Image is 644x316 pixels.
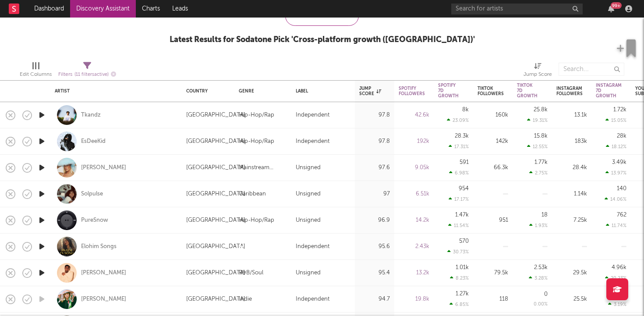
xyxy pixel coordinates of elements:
[399,268,429,278] div: 13.2k
[239,189,266,199] div: Caribbean
[296,136,329,147] div: Independent
[399,86,425,96] div: Spotify Followers
[399,241,429,252] div: 2.43k
[447,249,469,255] div: 30.73 %
[359,110,390,121] div: 97.8
[449,144,469,149] div: 17.31 %
[81,111,101,119] a: Tkandz
[81,295,126,303] a: [PERSON_NAME]
[359,241,390,252] div: 95.6
[460,160,469,165] div: 591
[359,163,390,173] div: 97.6
[605,170,626,176] div: 13.97 %
[478,163,508,173] div: 66.3k
[296,189,321,199] div: Unsigned
[399,163,429,173] div: 9.05k
[399,136,429,147] div: 192k
[296,163,321,173] div: Unsigned
[478,86,504,96] div: Tiktok Followers
[455,133,469,139] div: 28.3k
[605,196,626,202] div: 14.06 %
[170,35,475,45] div: Latest Results for Sodatone Pick ' Cross-platform growth ([GEOGRAPHIC_DATA]) '
[524,69,552,80] div: Jump Score
[605,117,626,123] div: 15.05 %
[534,302,548,307] div: 0.00 %
[296,89,346,94] div: Label
[296,294,329,305] div: Independent
[399,110,429,121] div: 42.6k
[186,215,245,226] div: [GEOGRAPHIC_DATA]
[534,133,548,139] div: 15.8k
[239,215,274,226] div: Hip-Hop/Rap
[81,269,126,277] a: [PERSON_NAME]
[556,294,587,305] div: 25.5k
[478,268,508,278] div: 79.5k
[556,189,587,199] div: 1.14k
[81,190,103,198] a: Solpulse
[239,110,274,121] div: Hip-Hop/Rap
[359,136,390,147] div: 97.8
[556,215,587,226] div: 7.25k
[517,83,538,99] div: Tiktok 7D Growth
[534,107,548,113] div: 25.8k
[74,72,109,77] span: ( 11 filters active)
[359,215,390,226] div: 96.9
[456,265,469,270] div: 1.01k
[186,136,245,147] div: [GEOGRAPHIC_DATA]
[529,223,548,228] div: 1.93 %
[20,58,52,84] div: Edit Columns
[81,217,108,224] div: PureSnow
[617,133,626,139] div: 28k
[534,160,548,165] div: 1.77k
[608,302,626,307] div: 3.19 %
[605,275,626,281] div: 20.23 %
[447,117,469,123] div: 23.09 %
[239,268,263,278] div: R&B/Soul
[478,215,508,226] div: 951
[399,189,429,199] div: 6.51k
[451,4,583,14] input: Search for artists
[459,238,469,244] div: 570
[612,160,626,165] div: 3.49k
[296,110,329,121] div: Independent
[611,2,622,9] div: 99 +
[529,170,548,176] div: 2.75 %
[478,294,508,305] div: 118
[478,110,508,121] div: 160k
[556,136,587,147] div: 183k
[399,294,429,305] div: 19.8k
[527,117,548,123] div: 19.31 %
[556,86,583,96] div: Instagram Followers
[606,223,626,228] div: 11.74 %
[559,63,624,76] input: Search...
[186,294,245,305] div: [GEOGRAPHIC_DATA]
[450,275,469,281] div: 8.23 %
[81,138,106,146] a: EsDeeKid
[359,268,390,278] div: 95.4
[239,163,287,173] div: Mainstream Electronic
[399,215,429,226] div: 14.2k
[544,291,548,297] div: 0
[449,196,469,202] div: 17.17 %
[556,163,587,173] div: 28.4k
[81,243,117,251] a: Elohim Songs
[186,189,245,199] div: [GEOGRAPHIC_DATA]
[456,291,469,297] div: 1.27k
[186,89,226,94] div: Country
[527,144,548,149] div: 12.55 %
[449,170,469,176] div: 6.98 %
[617,186,626,192] div: 140
[186,163,245,173] div: [GEOGRAPHIC_DATA]
[239,136,274,147] div: Hip-Hop/Rap
[55,89,173,94] div: Artist
[541,212,548,218] div: 18
[81,164,126,172] div: [PERSON_NAME]
[186,110,245,121] div: [GEOGRAPHIC_DATA]
[449,302,469,307] div: 6.85 %
[606,144,626,149] div: 18.12 %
